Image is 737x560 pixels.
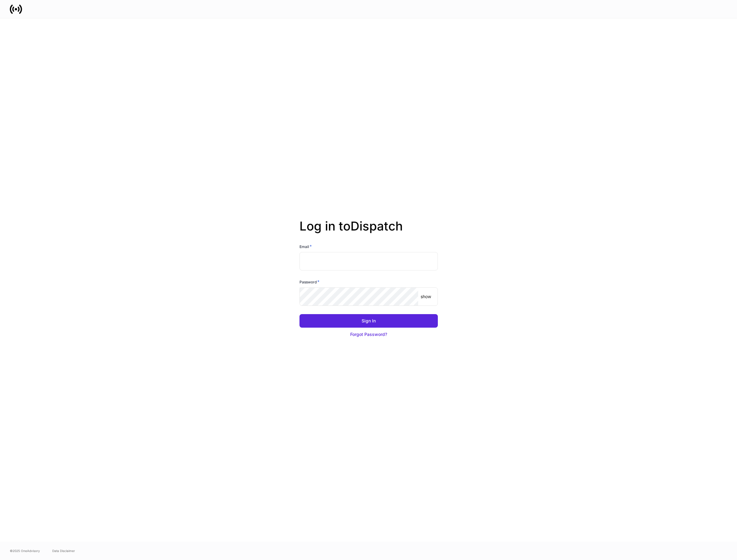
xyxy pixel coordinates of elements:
a: Data Disclaimer [52,548,75,553]
h6: Password [299,279,319,285]
h6: Email [299,243,312,250]
div: Sign In [362,318,376,324]
div: Forgot Password? [350,331,387,337]
span: © 2025 OneAdvisory [10,548,40,553]
p: show [421,294,431,300]
button: Sign In [299,314,438,328]
button: Forgot Password? [299,328,438,341]
h2: Log in to Dispatch [299,219,438,243]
